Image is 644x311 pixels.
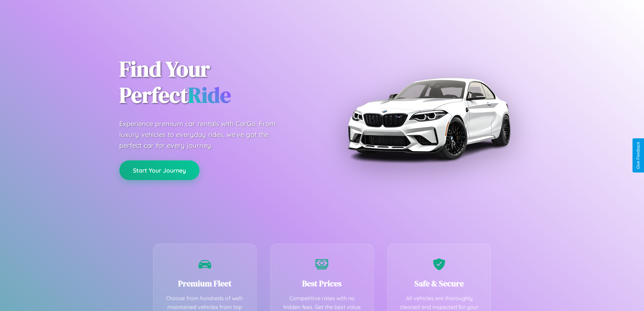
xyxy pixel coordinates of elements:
img: Premium BMW car rental vehicle [344,34,513,203]
h3: Premium Fleet [164,278,246,289]
h1: Find Your Perfect [119,56,312,108]
h3: Best Prices [281,278,363,289]
button: Start Your Journey [119,160,199,180]
h3: Safe & Secure [398,278,481,289]
div: Give Feedback [636,142,641,169]
span: Ride [188,80,231,110]
p: Experience premium car rentals with CarGo. From luxury vehicles to everyday rides, we've got the ... [119,118,288,151]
